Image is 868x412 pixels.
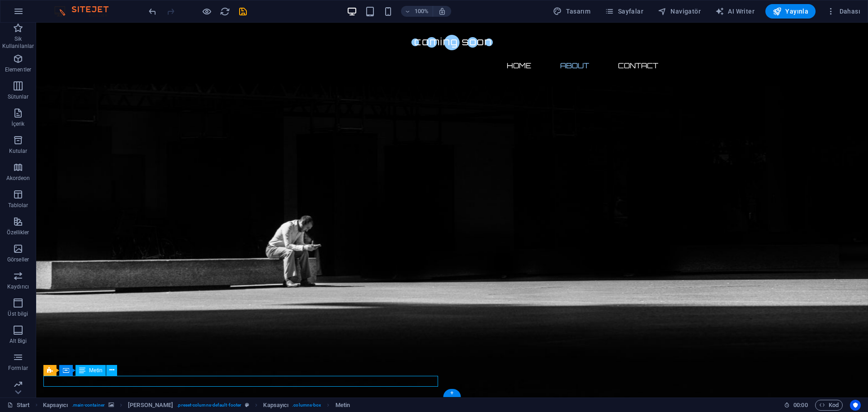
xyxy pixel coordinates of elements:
[850,400,861,411] button: Usercentrics
[7,256,29,263] p: Görseller
[549,4,594,19] div: Tasarım (Ctrl+Alt+Y)
[8,202,28,209] p: Tablolar
[784,400,808,411] h6: Oturum süresi
[245,403,249,407] i: Bu element, özelleştirilebilir bir ön ayar
[220,6,230,17] i: Sayfayı yeniden yükleyin
[773,7,808,16] span: Yayınla
[401,6,433,17] button: 100%
[8,93,29,100] p: Sütunlar
[43,400,350,411] nav: breadcrumb
[819,400,839,411] span: Kod
[800,402,801,408] span: :
[219,6,230,17] button: reload
[177,400,241,411] span: . preset-columns-default-footer
[826,7,860,16] span: Dahası
[438,7,446,15] i: Yeniden boyutlandırmada yakınlaştırma düzeyini seçilen cihaza uyacak şekilde otomatik olarak ayarla.
[715,7,755,16] span: AI Writer
[147,6,158,17] i: Geri al: Elementleri sil (Ctrl+Z)
[201,6,212,17] button: Ön izleme modundan çıkıp düzenlemeye devam etmek için buraya tıklayın
[147,6,158,17] button: undo
[605,7,643,16] span: Sayfalar
[712,4,758,19] button: AI Writer
[89,368,102,373] span: Metin
[7,400,30,411] a: Seçimi iptal etmek için tıkla. Sayfaları açmak için çift tıkla
[9,337,27,345] p: Alt Bigi
[237,6,248,17] button: save
[443,389,461,397] div: +
[128,400,173,411] span: Seçmek için tıkla. Düzenlemek için çift tıkla
[601,4,647,19] button: Sayfalar
[415,6,429,17] h6: 100%
[72,400,105,411] span: . main-container
[5,66,31,73] p: Elementler
[7,229,29,236] p: Özellikler
[9,147,28,155] p: Kutular
[658,7,701,16] span: Navigatör
[11,120,24,128] p: İçerik
[263,400,288,411] span: Seçmek için tıkla. Düzenlemek için çift tıkla
[7,283,29,290] p: Kaydırıcı
[815,400,843,411] button: Kod
[654,4,704,19] button: Navigatör
[553,7,590,16] span: Tasarım
[823,4,864,19] button: Dahası
[6,175,30,182] p: Akordeon
[8,310,28,317] p: Üst bilgi
[292,400,321,411] span: . columns-box
[238,6,248,17] i: Kaydet (Ctrl+S)
[335,400,350,411] span: Seçmek için tıkla. Düzenlemek için çift tıkla
[8,365,28,372] p: Formlar
[549,4,594,19] button: Tasarım
[108,403,114,407] i: Bu element, arka plan içeriyor
[765,4,816,19] button: Yayınla
[43,400,68,411] span: Seçmek için tıkla. Düzenlemek için çift tıkla
[793,400,807,411] span: 00 00
[52,6,120,17] img: Editor Logo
